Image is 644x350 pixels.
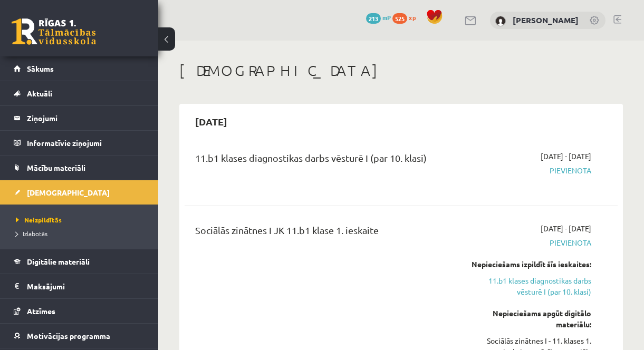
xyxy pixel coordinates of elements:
[14,81,145,105] a: Aktuāli
[470,275,591,297] a: 11.b1 klases diagnostikas darbs vēsturē I (par 10. klasi)
[392,13,421,22] a: 525 xp
[12,18,96,45] a: Rīgas 1. Tālmācības vidusskola
[14,180,145,205] a: [DEMOGRAPHIC_DATA]
[16,229,47,238] span: Izlabotās
[27,188,110,197] span: [DEMOGRAPHIC_DATA]
[27,106,145,130] legend: Ziņojumi
[195,223,454,242] div: Sociālās zinātnes I JK 11.b1 klase 1. ieskaite
[470,308,591,330] div: Nepieciešams apgūt digitālo materiālu:
[16,229,148,238] a: Izlabotās
[470,165,591,176] span: Pievienota
[16,215,148,225] a: Neizpildītās
[392,13,407,24] span: 525
[195,151,454,170] div: 11.b1 klases diagnostikas darbs vēsturē I (par 10. klasi)
[513,15,579,25] a: [PERSON_NAME]
[366,13,391,22] a: 213 mP
[27,131,145,155] legend: Informatīvie ziņojumi
[14,299,145,323] a: Atzīmes
[185,109,238,134] h2: [DATE]
[14,155,145,180] a: Mācību materiāli
[14,249,145,274] a: Digitālie materiāli
[541,151,591,162] span: [DATE] - [DATE]
[382,13,391,22] span: mP
[14,274,145,298] a: Maksājumi
[14,56,145,81] a: Sākums
[470,237,591,248] span: Pievienota
[470,259,591,270] div: Nepieciešams izpildīt šīs ieskaites:
[409,13,416,22] span: xp
[14,131,145,155] a: Informatīvie ziņojumi
[16,216,62,224] span: Neizpildītās
[14,106,145,130] a: Ziņojumi
[27,64,54,73] span: Sākums
[27,257,90,266] span: Digitālie materiāli
[27,306,55,316] span: Atzīmes
[14,324,145,348] a: Motivācijas programma
[27,331,110,341] span: Motivācijas programma
[27,89,52,98] span: Aktuāli
[27,163,85,172] span: Mācību materiāli
[541,223,591,234] span: [DATE] - [DATE]
[179,62,623,80] h1: [DEMOGRAPHIC_DATA]
[27,274,145,298] legend: Maksājumi
[495,16,506,26] img: Signija Fazekaša
[366,13,381,24] span: 213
